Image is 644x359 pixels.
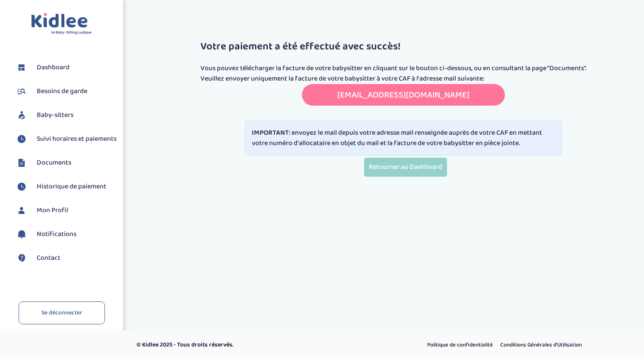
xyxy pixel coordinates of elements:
[15,109,28,122] img: babysitters.svg
[200,63,606,74] p: Vous pouvez télécharger la facture de votre babysitter en cliquant sur le bouton ci-dessous, ou e...
[15,252,117,265] a: Contact
[15,109,117,122] a: Baby-sitters
[37,158,71,168] span: Documents
[31,13,92,35] img: logo.svg
[15,61,28,74] img: dashboard.svg
[497,340,585,351] a: Conditions Générales d’Utilisation
[15,204,117,217] a: Mon Profil
[337,88,470,102] a: [EMAIL_ADDRESS][DOMAIN_NAME]
[252,127,289,138] strong: IMPORTANT
[364,158,447,176] a: Retourner au Dashboard
[37,229,76,239] span: Notifications
[200,41,606,52] h3: Votre paiement a été effectué avec succès!
[15,228,117,241] a: Notifications
[37,86,87,97] span: Besoins de garde
[15,156,28,169] img: documents.svg
[37,134,117,144] span: Suivi horaires et paiements
[15,180,28,193] img: suivihoraire.svg
[424,340,496,351] a: Politique de confidentialité
[37,253,60,263] span: Contact
[15,85,28,98] img: besoin.svg
[15,133,117,146] a: Suivi horaires et paiements
[37,110,73,120] span: Baby-sitters
[37,181,106,192] span: Historique de paiement
[15,252,28,265] img: contact.svg
[15,228,28,241] img: notification.svg
[37,205,68,216] span: Mon Profil
[15,85,117,98] a: Besoins de garde
[15,133,28,146] img: suivihoraire.svg
[245,121,562,155] div: : envoyez le mail depuis votre adresse mail renseignée auprès de votre CAF en mettant votre numér...
[15,180,117,193] a: Historique de paiement
[136,340,359,349] p: © Kidlee 2025 - Tous droits réservés.
[37,62,70,73] span: Dashboard
[200,74,606,84] p: Veuillez envoyer uniquement la facture de votre babysitter à votre CAF à l'adresse mail suivante:
[15,204,28,217] img: profil.svg
[15,156,117,169] a: Documents
[19,301,105,324] a: Se déconnecter
[15,61,117,74] a: Dashboard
